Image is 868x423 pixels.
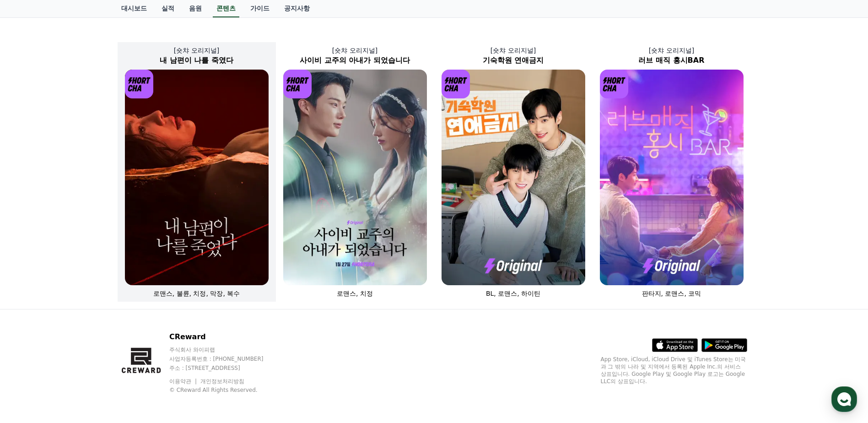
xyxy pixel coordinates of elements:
[169,331,281,342] p: CReward
[434,46,593,55] p: [숏챠 오리지널]
[642,290,701,297] span: 판타지, 로맨스, 코믹
[600,70,744,285] img: 러브 매직 홍시BAR
[593,38,751,305] a: [숏챠 오리지널] 러브 매직 홍시BAR 러브 매직 홍시BAR [object Object] Logo 판타지, 로맨스, 코믹
[593,55,751,66] h2: 러브 매직 홍시BAR
[125,70,269,285] img: 내 남편이 나를 죽였다
[169,346,281,353] p: 주식회사 와이피랩
[276,55,434,66] h2: 사이비 교주의 아내가 되었습니다
[118,290,176,313] a: 설정
[169,355,281,363] p: 사업자등록번호 : [PHONE_NUMBER]
[434,38,593,305] a: [숏챠 오리지널] 기숙학원 연애금지 기숙학원 연애금지 [object Object] Logo BL, 로맨스, 하이틴
[276,46,434,55] p: [숏챠 오리지널]
[442,70,470,98] img: [object Object] Logo
[601,356,747,385] p: App Store, iCloud, iCloud Drive 및 iTunes Store는 미국과 그 밖의 나라 및 지역에서 등록된 Apple Inc.의 서비스 상표입니다. Goo...
[141,304,152,311] span: 설정
[169,378,198,385] a: 이용약관
[486,290,540,297] span: BL, 로맨스, 하이틴
[60,290,118,313] a: 대화
[153,290,240,297] span: 로맨스, 불륜, 치정, 막장, 복수
[283,70,312,98] img: [object Object] Logo
[200,378,244,385] a: 개인정보처리방침
[118,38,276,305] a: [숏챠 오리지널] 내 남편이 나를 죽였다 내 남편이 나를 죽였다 [object Object] Logo 로맨스, 불륜, 치정, 막장, 복수
[283,70,427,285] img: 사이비 교주의 아내가 되었습니다
[118,46,276,55] p: [숏챠 오리지널]
[118,55,276,66] h2: 내 남편이 나를 죽였다
[125,70,154,98] img: [object Object] Logo
[169,386,281,394] p: © CReward All Rights Reserved.
[337,290,373,297] span: 로맨스, 치정
[3,290,60,313] a: 홈
[593,46,751,55] p: [숏챠 오리지널]
[600,70,629,98] img: [object Object] Logo
[169,364,281,372] p: 주소 : [STREET_ADDRESS]
[29,304,34,311] span: 홈
[434,55,593,66] h2: 기숙학원 연애금지
[84,304,95,312] span: 대화
[276,38,434,305] a: [숏챠 오리지널] 사이비 교주의 아내가 되었습니다 사이비 교주의 아내가 되었습니다 [object Object] Logo 로맨스, 치정
[442,70,585,285] img: 기숙학원 연애금지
